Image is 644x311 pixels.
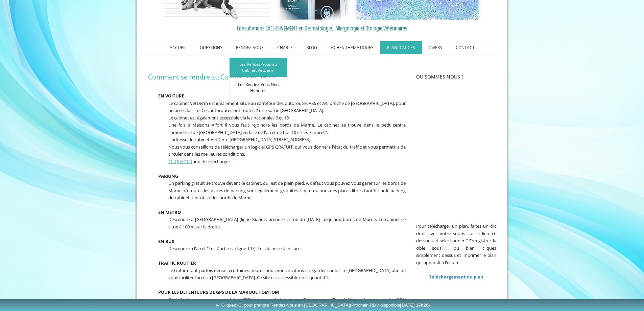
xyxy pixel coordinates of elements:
[158,289,279,295] strong: POUR LES DETENTEURS DE GPS DE LA MARQUE TOMTOM
[429,273,483,280] a: Téléchargement du plan
[168,296,406,310] span: Du fait d'une erreur avec certains GPS notamment de marque Tomtom, veuillez plutôt mettre dans vo...
[229,78,287,97] a: Les Rendez-Vous Non Honorés
[158,93,184,99] strong: EN VOITURE
[168,216,406,230] span: Descendre à [GEOGRAPHIC_DATA] (ligne 8), puis prendre la rue du [DATE] jusqu'aux bords de Marne. ...
[270,41,300,54] a: CHARTE
[416,223,496,266] span: Pour télécharger un plan, faites un clic droit avec votre souris sur le lien ci-dessous et sélect...
[168,115,289,121] span: Le cabinet est également accessible via les nationales 6 et 19
[229,58,287,77] a: Les Rendez-Vous au Cabinet VetDerm
[158,173,178,179] strong: PARKING
[158,209,181,215] strong: EN METRO
[168,245,302,251] span: Descendre à l'arrêt "Les 7 arbres" (ligne 107). Le cabinet est en face.
[380,41,422,54] a: PLAN D'ACCES
[148,23,496,33] a: Consultations EXCLUSIVEMENT en Dermatologie, Allergologie et Otologie Vétérinaires
[422,41,449,54] a: DIVERS
[168,267,406,281] span: Le traffic étant parfois dense à certaines heures nous vous invitons à regarder sur le site [GEOG...
[193,41,229,54] a: QUESTIONS
[400,303,429,308] b: [DATE] 17h20
[229,41,270,54] a: RENDEZ-VOUS
[163,41,193,54] a: ACCUEIL
[168,180,406,201] span: Un parking gratuit se trouve devant le cabinet, qui est de plein pied. A défaut vous pouvez vous ...
[216,303,430,308] span: ► Cliquez ICI pour prendre Rendez-Vous en [GEOGRAPHIC_DATA]
[168,100,406,114] span: Le cabinet VetDerm est idéalement situé au carrefour des autoroutes A86 et A4, proche de [GEOGRAP...
[148,73,406,82] h1: Comment se rendre au Cabinet VetDerm
[449,41,481,54] a: CONTACT
[168,144,406,157] span: Nous vous conseillons de télécharger un logiciel GPS GRATUIT, qui vous donnera l'état du traffic ...
[324,41,380,54] a: FICHES THEMATIQUES
[158,260,196,266] strong: TRAFFIC ROUTIER
[300,41,324,54] a: BLOG
[168,136,310,142] span: L'adresse du cabinet VetDerm [GEOGRAPHIC_DATA][STREET_ADDRESS]
[168,122,406,135] span: Une fois à Maisons Alfort il vous faut rejoindre les bords de Marne. Le cabinet se trouve dans le...
[350,303,430,308] span: (Prochain RDV disponible )
[168,158,192,164] a: CLIQUEZ ICI
[168,158,230,164] span: pour le télécharger
[158,238,174,244] strong: EN BUS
